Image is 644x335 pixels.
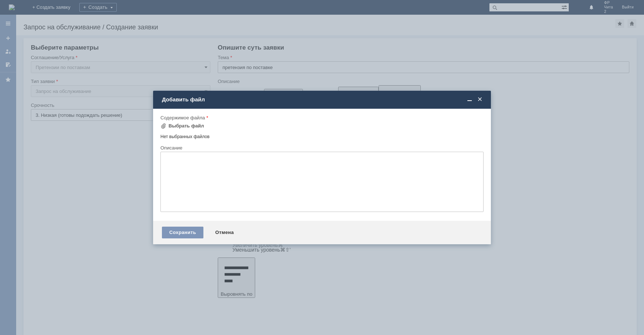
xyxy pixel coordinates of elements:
div: И при вскрытии 6 тушей, они оказались тоже сухими. [3,50,107,62]
div: Добавить файл [162,96,484,103]
div: Содержимое файла [160,115,482,120]
div: Описание [160,145,482,150]
div: [DATE], была ей приобретена -Тушь 3D эффект Объем-Длина-Ультра черная 10,6 г LUXVISAGE/6/М, в кол... [3,15,107,32]
div: Но на следующий день ([DATE]), женщина пришла с претензией, что она сухая. Товар она хотела замен... [3,32,107,50]
span: Свернуть (Ctrl + M) [466,96,473,103]
div: Нет выбранных файлов [160,131,484,140]
span: Закрыть [476,96,484,103]
div: Выбрать файл [169,123,204,129]
div: Добрый день! примите пожалуйста претензию от покупателя [3,3,107,15]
